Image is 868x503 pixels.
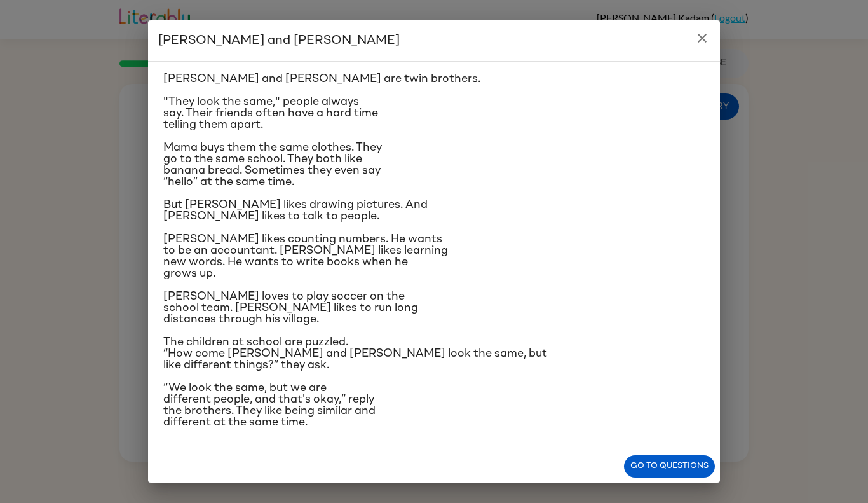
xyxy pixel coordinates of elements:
[163,336,547,371] span: The children at school are puzzled. “How come [PERSON_NAME] and [PERSON_NAME] look the same, but ...
[163,73,480,85] span: [PERSON_NAME] and [PERSON_NAME] are twin brothers.
[163,291,418,325] span: [PERSON_NAME] loves to play soccer on the school team. [PERSON_NAME] likes to run long distances ...
[163,96,378,130] span: "They look the same," people always say. Their friends often have a hard time telling them apart.
[148,20,720,61] h2: [PERSON_NAME] and [PERSON_NAME]
[163,142,382,188] span: Mama buys them the same clothes. They go to the same school. They both like banana bread. Sometim...
[163,382,376,428] span: “We look the same, but we are different people, and that's okay,” reply the brothers. They like b...
[689,25,715,51] button: close
[624,455,715,478] button: Go to questions
[163,199,428,222] span: But [PERSON_NAME] likes drawing pictures. And [PERSON_NAME] likes to talk to people.
[163,233,448,279] span: [PERSON_NAME] likes counting numbers. He wants to be an accountant. [PERSON_NAME] likes learning ...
